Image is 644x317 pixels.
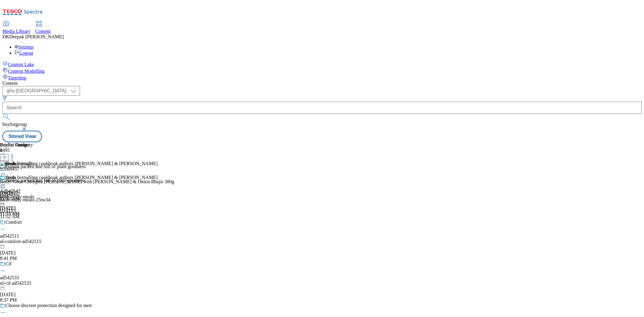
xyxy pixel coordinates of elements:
[2,131,42,142] button: Stored View
[2,122,27,127] span: buylistgroup
[2,74,642,81] a: Targeting
[5,261,11,267] div: Cif
[2,67,642,74] a: Content Modelling
[2,96,7,101] svg: Search Filters
[5,219,22,225] div: Comfort
[35,29,51,34] span: Content
[2,81,642,86] div: Content
[8,62,34,67] span: Content Lake
[8,69,44,74] span: Content Modelling
[14,44,34,50] a: Settings
[5,303,92,308] div: Choose discreet protection designed for men
[14,50,33,56] a: Logout
[2,61,642,67] a: Content Lake
[2,29,30,34] span: Media Library
[35,21,51,34] a: Content
[2,34,9,39] span: DK
[2,21,30,34] a: Media Library
[2,102,642,114] input: Search
[9,34,64,39] span: Deepak [PERSON_NAME]
[8,75,26,80] span: Targeting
